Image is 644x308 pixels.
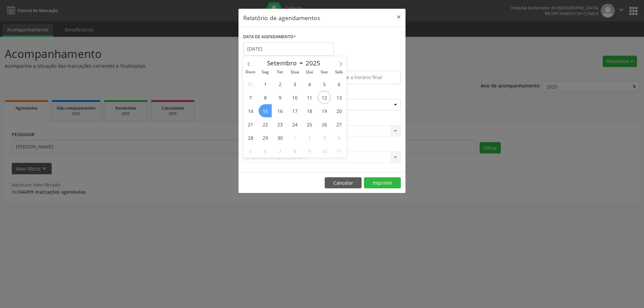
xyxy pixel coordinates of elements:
[288,104,301,117] span: Setembro 17, 2025
[273,91,286,104] span: Setembro 9, 2025
[288,144,301,158] span: Outubro 8, 2025
[303,131,316,144] span: Outubro 2, 2025
[303,91,316,104] span: Setembro 11, 2025
[273,118,286,131] span: Setembro 23, 2025
[332,77,345,90] span: Setembro 6, 2025
[259,77,272,90] span: Setembro 1, 2025
[259,131,272,144] span: Setembro 29, 2025
[318,104,331,117] span: Setembro 19, 2025
[332,70,346,74] span: Sáb
[243,70,258,74] span: Dom
[273,131,286,144] span: Setembro 30, 2025
[273,104,286,117] span: Setembro 16, 2025
[259,118,272,131] span: Setembro 22, 2025
[324,60,401,71] label: ATÉ
[243,32,296,42] label: DATA DE AGENDAMENTO
[302,70,317,74] span: Qui
[244,118,257,131] span: Setembro 21, 2025
[288,131,301,144] span: Outubro 1, 2025
[273,77,286,90] span: Setembro 2, 2025
[244,104,257,117] span: Setembro 14, 2025
[318,118,331,131] span: Setembro 26, 2025
[259,104,272,117] span: Setembro 15, 2025
[264,58,304,68] select: Month
[318,144,331,158] span: Outubro 10, 2025
[332,118,345,131] span: Setembro 27, 2025
[303,144,316,158] span: Outubro 9, 2025
[259,91,272,104] span: Setembro 8, 2025
[303,77,316,90] span: Setembro 4, 2025
[392,9,406,25] button: Close
[332,104,345,117] span: Setembro 20, 2025
[273,70,287,74] span: Ter
[244,91,257,104] span: Setembro 7, 2025
[288,118,301,131] span: Setembro 24, 2025
[244,131,257,144] span: Setembro 28, 2025
[287,70,302,74] span: Qua
[288,91,301,104] span: Setembro 10, 2025
[325,177,362,189] button: Cancelar
[273,144,286,158] span: Outubro 7, 2025
[259,144,272,158] span: Outubro 6, 2025
[317,70,332,74] span: Sex
[303,118,316,131] span: Setembro 25, 2025
[243,13,320,22] h5: Relatório de agendamentos
[364,177,401,189] button: Imprimir
[244,77,257,90] span: Agosto 31, 2025
[332,91,345,104] span: Setembro 13, 2025
[288,77,301,90] span: Setembro 3, 2025
[332,144,345,158] span: Outubro 11, 2025
[303,104,316,117] span: Setembro 18, 2025
[304,59,326,67] input: Year
[324,71,401,84] input: Selecione o horário final
[258,70,273,74] span: Seg
[243,42,334,56] input: Selecione uma data ou intervalo
[318,131,331,144] span: Outubro 3, 2025
[332,131,345,144] span: Outubro 4, 2025
[318,91,331,104] span: Setembro 12, 2025
[244,144,257,158] span: Outubro 5, 2025
[318,77,331,90] span: Setembro 5, 2025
